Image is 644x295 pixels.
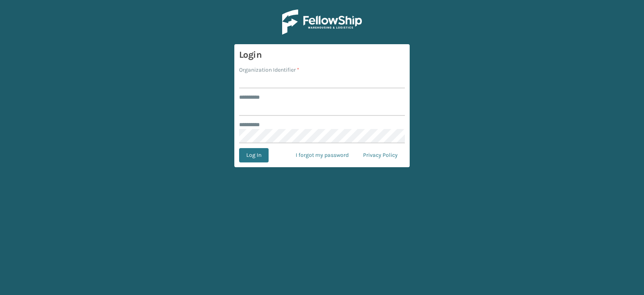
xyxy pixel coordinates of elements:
[282,10,362,35] img: Logo
[289,148,356,162] a: I forgot my password
[239,49,405,61] h3: Login
[239,148,269,162] button: Log In
[356,148,405,162] a: Privacy Policy
[239,66,299,74] label: Organization Identifier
